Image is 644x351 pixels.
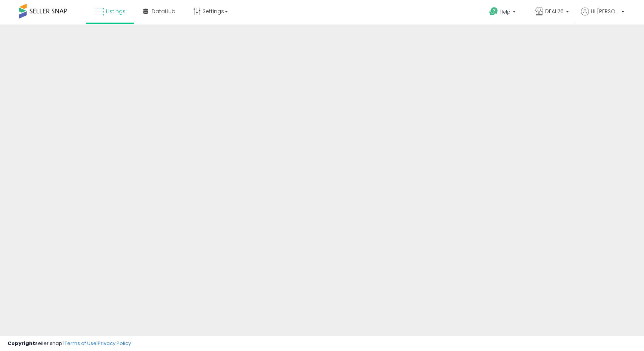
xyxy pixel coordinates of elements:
[500,9,510,15] span: Help
[591,8,619,15] span: Hi [PERSON_NAME]
[106,8,126,15] span: Listings
[581,8,624,24] a: Hi [PERSON_NAME]
[545,8,564,15] span: DEAL26
[483,1,523,24] a: Help
[489,7,498,16] i: Get Help
[152,8,175,15] span: DataHub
